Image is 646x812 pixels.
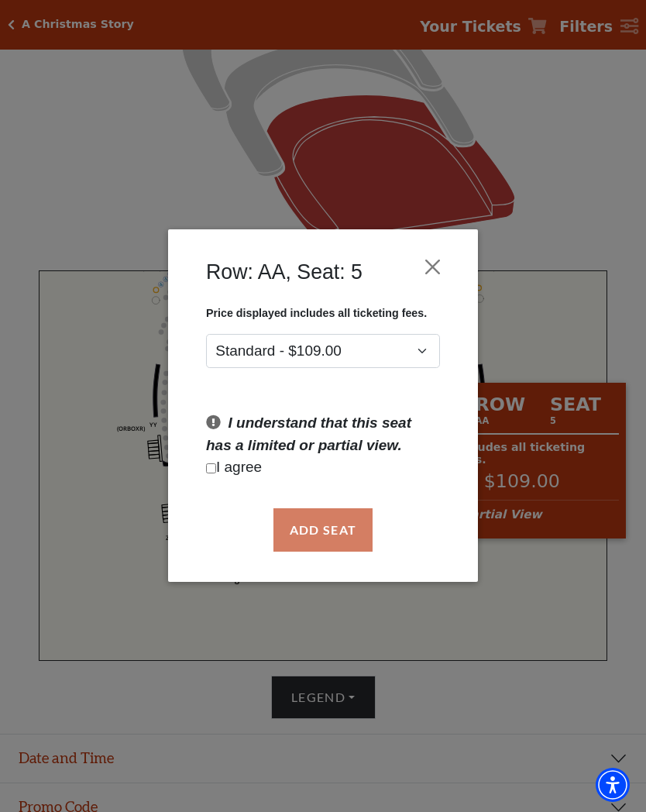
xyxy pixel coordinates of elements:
div: Accessibility Menu [596,768,630,802]
p: Price displayed includes all ticketing fees. [206,307,440,319]
input: Checkbox field [206,463,216,473]
p: I understand that this seat has a limited or partial view. [206,413,440,457]
p: I agree [206,457,440,480]
button: Close [418,253,448,282]
h4: Row: AA, Seat: 5 [206,260,363,284]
